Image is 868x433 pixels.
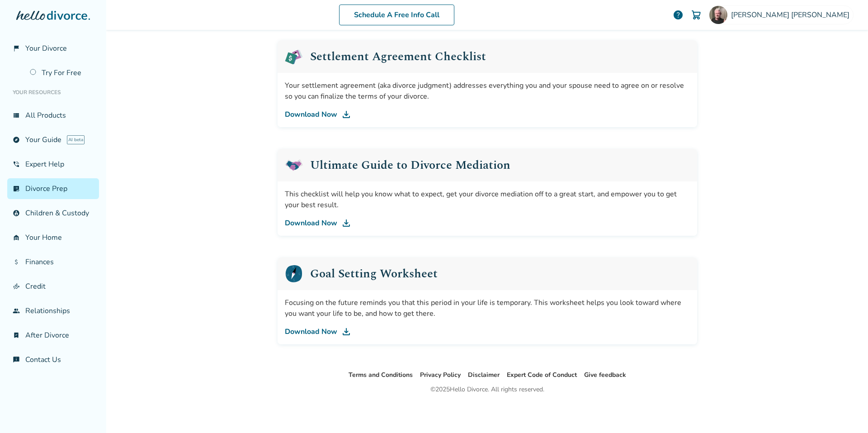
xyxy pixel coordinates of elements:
[7,325,99,346] a: bookmark_checkAfter Divorce
[823,390,868,433] iframe: Chat Widget
[285,189,690,210] div: This checklist will help you know what to expect, get your divorce mediation off to a great start...
[285,326,690,337] a: Download Now
[584,370,626,381] li: Give feedback
[13,185,20,192] span: list_alt_check
[13,112,20,119] span: view_list
[7,178,99,199] a: list_alt_checkDivorce Prep
[341,218,352,228] img: DL
[25,43,67,53] span: Your Divorce
[709,6,727,24] img: Aaron Perkins
[310,159,510,171] h2: Ultimate Guide to Divorce Mediation
[13,258,20,266] span: attach_money
[13,283,20,290] span: finance_mode
[67,135,85,144] span: AI beta
[13,45,20,52] span: flag_2
[7,105,99,126] a: view_listAll Products
[7,300,99,321] a: groupRelationships
[7,227,99,248] a: garage_homeYour Home
[24,62,99,83] a: Try For Free
[285,109,690,120] a: Download Now
[7,38,99,59] a: flag_2Your Divorce
[285,265,303,283] img: Goal Setting Worksheet
[341,109,352,120] img: DL
[13,234,20,241] span: garage_home
[285,218,690,228] a: Download Now
[13,161,20,168] span: phone_in_talk
[7,349,99,370] a: chat_infoContact Us
[339,5,454,25] a: Schedule A Free Info Call
[285,156,303,174] img: Ultimate Guide to Divorce Mediation
[430,384,544,395] div: © 2025 Hello Divorce. All rights reserved.
[341,326,352,337] img: DL
[310,51,486,62] h2: Settlement Agreement Checklist
[7,203,99,224] a: account_childChildren & Custody
[310,268,438,280] h2: Goal Setting Worksheet
[285,297,690,319] div: Focusing on the future reminds you that this period in your life is temporary. This worksheet hel...
[7,83,99,101] li: Your Resources
[507,371,577,379] a: Expert Code of Conduct
[13,136,20,143] span: explore
[7,154,99,175] a: phone_in_talkExpert Help
[13,307,20,314] span: group
[7,276,99,297] a: finance_modeCredit
[731,10,853,20] span: [PERSON_NAME] [PERSON_NAME]
[468,370,500,381] li: Disclaimer
[13,332,20,339] span: bookmark_check
[285,48,303,66] img: Settlement Agreement Checklist
[7,129,99,150] a: exploreYour GuideAI beta
[691,10,702,20] img: Cart
[7,252,99,272] a: attach_moneyFinances
[13,209,20,217] span: account_child
[673,10,684,20] a: help
[420,371,461,379] a: Privacy Policy
[285,80,690,102] div: Your settlement agreement (aka divorce judgment) addresses everything you and your spouse need to...
[13,356,20,363] span: chat_info
[349,371,413,379] a: Terms and Conditions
